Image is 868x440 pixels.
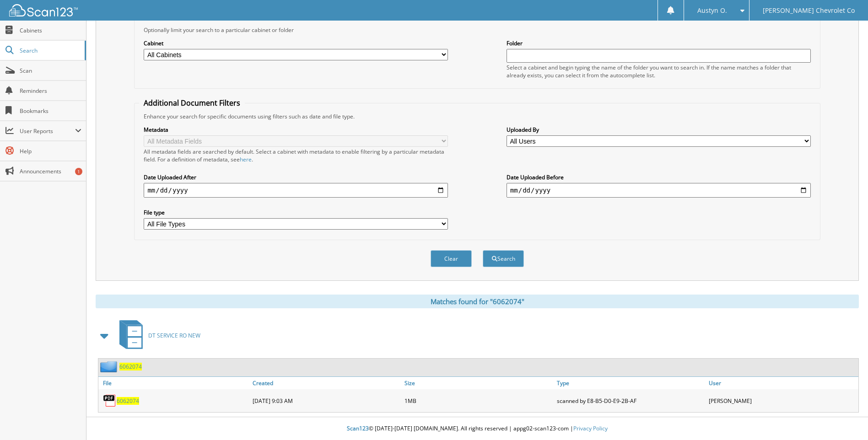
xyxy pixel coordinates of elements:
span: DT SERVICE RO NEW [148,332,200,339]
div: 1MB [402,392,554,410]
label: Folder [507,39,811,47]
span: Reminders [20,87,81,95]
div: All metadata fields are searched by default. Select a cabinet with metadata to enable filtering b... [144,148,448,163]
span: Scan123 [347,424,369,432]
a: Privacy Policy [573,424,608,432]
div: © [DATE]-[DATE] [DOMAIN_NAME]. All rights reserved | appg02-scan123-com | [86,418,868,440]
button: Clear [431,250,472,267]
label: Uploaded By [507,126,811,134]
span: [PERSON_NAME] Chevrolet Co [763,8,855,13]
span: User Reports [20,127,75,135]
span: Search [20,47,80,54]
a: here [240,156,252,163]
span: Announcements [20,167,81,175]
img: folder2.png [100,361,119,372]
div: Matches found for "6062074" [96,295,859,308]
span: Cabinets [20,27,81,34]
div: scanned by E8-B5-D0-E9-2B-AF [555,392,706,410]
button: Search [483,250,524,267]
label: Cabinet [144,39,448,47]
a: Size [402,377,554,389]
label: Metadata [144,126,448,134]
label: File type [144,209,448,216]
a: 6062074 [119,363,142,370]
a: Created [250,377,402,389]
label: Date Uploaded After [144,173,448,181]
label: Date Uploaded Before [507,173,811,181]
a: File [98,377,250,389]
a: User [706,377,858,389]
div: [DATE] 9:03 AM [250,392,402,410]
div: [PERSON_NAME] [706,392,858,410]
legend: Additional Document Filters [139,98,245,108]
div: Optionally limit your search to a particular cabinet or folder [139,26,815,34]
div: Enhance your search for specific documents using filters such as date and file type. [139,113,815,120]
a: Type [555,377,706,389]
div: Select a cabinet and begin typing the name of the folder you want to search in. If the name match... [507,64,811,79]
div: 1 [75,168,82,175]
a: 6062074 [117,397,139,405]
a: DT SERVICE RO NEW [114,317,200,354]
img: PDF.png [103,394,117,408]
span: Scan [20,67,81,75]
span: Help [20,147,81,155]
input: start [144,183,448,198]
input: end [507,183,811,198]
img: scan123-logo-white.svg [9,4,78,16]
span: Bookmarks [20,107,81,115]
span: Austyn O. [697,8,727,13]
